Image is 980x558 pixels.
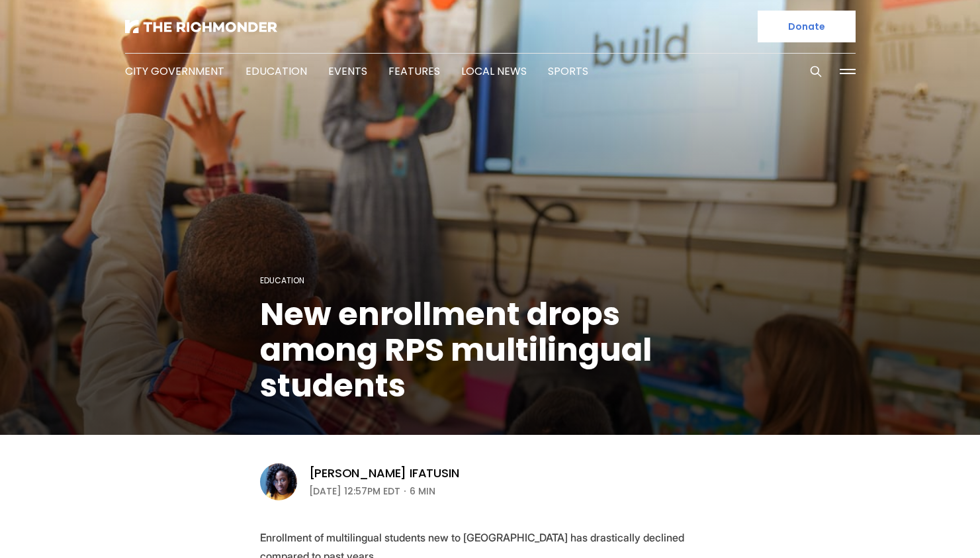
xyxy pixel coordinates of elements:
[260,297,721,404] h1: New enrollment drops among RPS multilingual students
[758,11,856,42] a: Donate
[548,64,588,79] a: Sports
[260,463,297,500] img: Victoria A. Ifatusin
[328,64,367,79] a: Events
[309,483,400,499] time: [DATE] 12:57PM EDT
[125,64,224,79] a: City Government
[125,20,277,33] img: The Richmonder
[868,493,980,558] iframe: portal-trigger
[260,275,304,286] a: Education
[309,465,459,481] a: [PERSON_NAME] Ifatusin
[461,64,527,79] a: Local News
[388,64,440,79] a: Features
[410,483,435,499] span: 6 min
[245,64,307,79] a: Education
[806,62,826,81] button: Search this site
